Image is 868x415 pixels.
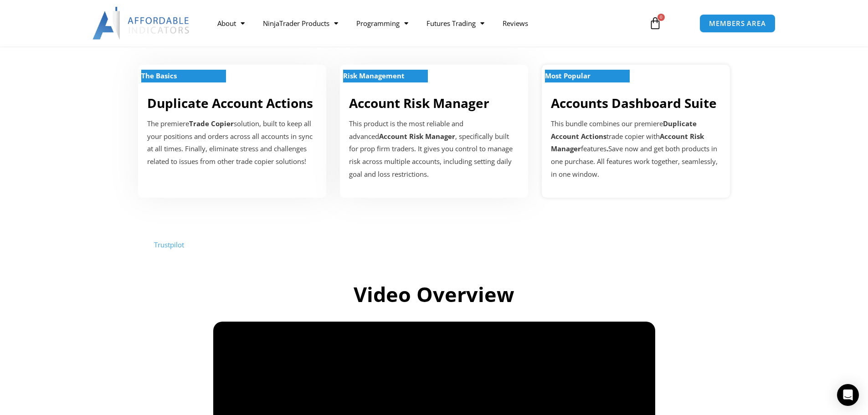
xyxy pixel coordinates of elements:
img: LogoAI | Affordable Indicators – NinjaTrader [92,7,190,40]
a: Futures Trading [417,13,493,34]
a: Account Risk Manager [349,94,489,112]
strong: Account Risk Manager [379,132,455,141]
a: Reviews [493,13,537,34]
p: The premiere solution, built to keep all your positions and orders across all accounts in sync at... [147,118,317,168]
h2: Video Overview [179,281,689,308]
a: MEMBERS AREA [699,14,776,33]
a: Programming [347,13,417,34]
a: 0 [635,10,675,36]
p: This product is the most reliable and advanced , specifically built for prop firm traders. It giv... [349,118,519,181]
span: MEMBERS AREA [709,20,766,27]
strong: Trade Copier [189,119,234,128]
a: Duplicate Account Actions [147,94,313,112]
strong: Risk Management [343,71,405,80]
div: Open Intercom Messenger [837,384,859,406]
div: This bundle combines our premiere trade copier with features Save now and get both products in on... [551,118,721,181]
a: About [208,13,254,34]
a: Trustpilot [154,240,184,249]
b: . [606,144,608,153]
strong: The Basics [141,71,177,80]
nav: Menu [208,13,638,34]
a: Accounts Dashboard Suite [551,94,717,112]
a: NinjaTrader Products [254,13,347,34]
b: Duplicate Account Actions [551,119,697,141]
span: 0 [657,14,665,21]
strong: Most Popular [545,71,591,80]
